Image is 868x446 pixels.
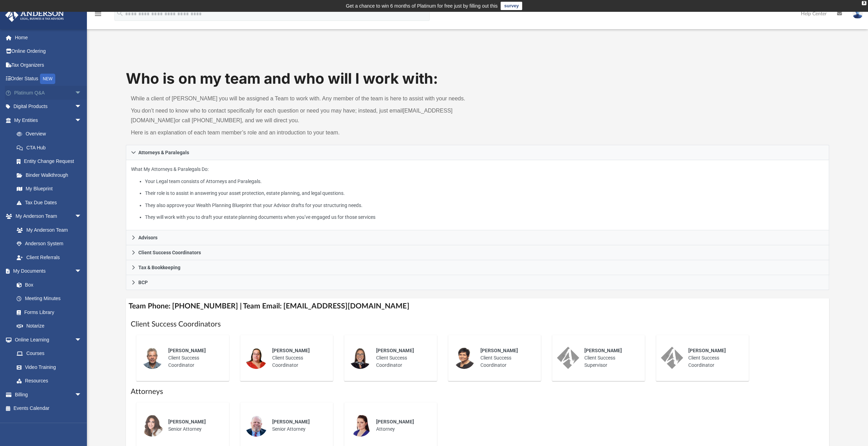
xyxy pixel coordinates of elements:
[475,342,536,374] div: Client Success Coordinator
[75,113,89,127] span: arrow_drop_down
[5,388,92,402] a: Billingarrow_drop_down
[75,209,89,224] span: arrow_drop_down
[453,347,475,369] img: thumbnail
[5,100,92,114] a: Digital Productsarrow_drop_down
[10,223,85,237] a: My Anderson Team
[10,155,92,168] a: Entity Change Request
[126,68,829,89] h1: Who is on my team and who will I work with:
[245,347,267,369] img: thumbnail
[138,150,189,155] span: Attorneys & Paralegals
[75,100,89,114] span: arrow_drop_down
[349,347,371,369] img: thumbnail
[131,319,824,329] h1: Client Success Coordinators
[661,347,683,369] img: thumbnail
[131,128,472,138] p: Here is an explanation of each team member’s role and an introduction to your team.
[10,374,89,388] a: Resources
[5,31,92,44] a: Home
[126,275,829,290] a: BCP
[688,348,725,353] span: [PERSON_NAME]
[131,108,452,123] a: [EMAIL_ADDRESS][DOMAIN_NAME]
[371,342,432,374] div: Client Success Coordinator
[579,342,640,374] div: Client Success Supervisor
[376,419,414,424] span: [PERSON_NAME]
[371,413,432,438] div: Attorney
[163,413,224,438] div: Senior Attorney
[10,127,92,141] a: Overview
[862,1,866,5] div: close
[5,402,92,415] a: Events Calendar
[10,196,92,209] a: Tax Due Dates
[145,213,824,222] li: They will work with you to draft your estate planning documents when you’ve engaged us for those ...
[116,9,124,17] i: search
[141,414,163,437] img: thumbnail
[245,414,267,437] img: thumbnail
[145,189,824,198] li: Their role is to assist in answering your asset protection, estate planning, and legal questions.
[131,106,472,125] p: You don’t need to know who to contact specifically for each question or need you may have; instea...
[10,278,85,292] a: Box
[10,360,85,374] a: Video Training
[10,141,92,155] a: CTA Hub
[584,348,622,353] span: [PERSON_NAME]
[5,44,92,58] a: Online Ordering
[138,235,157,240] span: Advisors
[141,347,163,369] img: thumbnail
[138,265,180,270] span: Tax & Bookkeeping
[376,348,414,353] span: [PERSON_NAME]
[267,342,328,374] div: Client Success Coordinator
[10,182,89,196] a: My Blueprint
[10,168,92,182] a: Binder Walkthrough
[126,145,829,160] a: Attorneys & Paralegals
[501,2,522,10] a: survey
[75,86,89,100] span: arrow_drop_down
[349,414,371,437] img: thumbnail
[94,13,102,18] a: menu
[267,413,328,438] div: Senior Attorney
[10,347,89,361] a: Courses
[10,237,89,251] a: Anderson System
[346,2,498,10] div: Get a chance to win 6 months of Platinum for free just by filling out this
[163,342,224,374] div: Client Success Coordinator
[5,58,92,72] a: Tax Organizers
[852,9,863,19] img: User Pic
[557,347,579,369] img: thumbnail
[126,245,829,260] a: Client Success Coordinators
[40,74,55,84] div: NEW
[480,348,518,353] span: [PERSON_NAME]
[75,264,89,279] span: arrow_drop_down
[5,264,89,278] a: My Documentsarrow_drop_down
[10,250,89,264] a: Client Referrals
[168,348,206,353] span: [PERSON_NAME]
[131,387,824,397] h1: Attorneys
[126,160,829,231] div: Attorneys & Paralegals
[126,298,829,314] h4: Team Phone: [PHONE_NUMBER] | Team Email: [EMAIL_ADDRESS][DOMAIN_NAME]
[272,419,310,424] span: [PERSON_NAME]
[138,250,201,255] span: Client Success Coordinators
[75,333,89,347] span: arrow_drop_down
[126,230,829,245] a: Advisors
[5,209,89,223] a: My Anderson Teamarrow_drop_down
[5,113,92,127] a: My Entitiesarrow_drop_down
[131,94,472,104] p: While a client of [PERSON_NAME] you will be assigned a Team to work with. Any member of the team ...
[10,305,85,319] a: Forms Library
[75,388,89,402] span: arrow_drop_down
[3,8,66,22] img: Anderson Advisors Platinum Portal
[145,177,824,186] li: Your Legal team consists of Attorneys and Paralegals.
[5,86,92,100] a: Platinum Q&Aarrow_drop_down
[94,10,102,18] i: menu
[145,201,824,210] li: They also approve your Wealth Planning Blueprint that your Advisor drafts for your structuring ne...
[683,342,744,374] div: Client Success Coordinator
[126,260,829,275] a: Tax & Bookkeeping
[10,319,89,333] a: Notarize
[272,348,310,353] span: [PERSON_NAME]
[10,292,89,306] a: Meeting Minutes
[131,165,824,222] p: What My Attorneys & Paralegals Do:
[5,333,89,347] a: Online Learningarrow_drop_down
[5,72,92,86] a: Order StatusNEW
[138,280,148,285] span: BCP
[168,419,206,424] span: [PERSON_NAME]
